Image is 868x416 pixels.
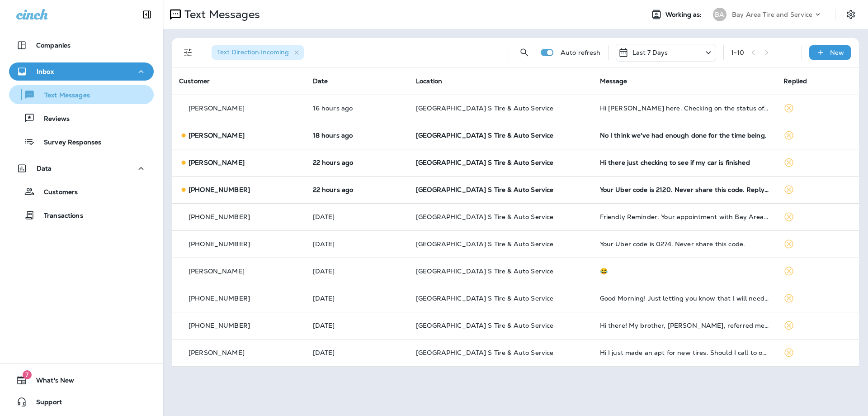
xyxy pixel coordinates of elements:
[713,8,726,21] div: BA
[189,159,245,166] p: [PERSON_NAME]
[9,159,154,177] button: Data
[35,115,70,124] p: Reviews
[313,268,401,275] p: Aug 10, 2025 10:02 AM
[9,393,154,411] button: Support
[35,212,83,220] p: Transactions
[36,42,71,49] p: Companies
[313,77,328,85] span: Date
[731,49,745,56] div: 1 - 10
[515,43,533,62] button: Search Messages
[783,77,807,85] span: Replied
[23,370,32,379] span: 7
[189,105,245,112] p: [PERSON_NAME]
[632,49,668,56] p: Last 7 Days
[313,159,401,166] p: Aug 14, 2025 10:47 AM
[843,6,859,23] button: Settings
[189,268,245,275] p: [PERSON_NAME]
[600,349,769,356] div: Hi I just made an apt for new tires. Should I call to order the specific tires I want?
[189,349,245,356] p: [PERSON_NAME]
[416,240,553,248] span: [GEOGRAPHIC_DATA] S Tire & Auto Service
[416,131,553,139] span: [GEOGRAPHIC_DATA] S Tire & Auto Service
[416,77,442,85] span: Location
[189,213,250,220] p: [PHONE_NUMBER]
[27,377,74,387] span: What's New
[179,77,210,85] span: Customer
[217,48,289,56] span: Text Direction : Incoming
[189,186,250,193] p: [PHONE_NUMBER]
[9,182,154,201] button: Customers
[416,294,553,302] span: [GEOGRAPHIC_DATA] S Tire & Auto Service
[9,371,154,389] button: 7What's New
[561,49,601,56] p: Auto refresh
[416,158,553,167] span: [GEOGRAPHIC_DATA] S Tire & Auto Service
[600,322,769,329] div: Hi there! My brother, Pat O’Neil, referred me to you for work on my 2012 Acura MDX. Would it be O...
[9,206,154,225] button: Transactions
[9,132,154,151] button: Survey Responses
[600,186,769,193] div: Your Uber code is 2120. Never share this code. Reply STOP ALL to unsubscribe.
[9,62,154,81] button: Inbox
[600,268,769,275] div: 😂
[181,8,260,21] p: Text Messages
[35,91,90,100] p: Text Messages
[416,186,553,194] span: [GEOGRAPHIC_DATA] S Tire & Auto Service
[600,159,769,166] div: Hi there just checking to see if my car is finished
[179,43,197,62] button: Filters
[189,240,250,248] p: [PHONE_NUMBER]
[665,11,704,19] span: Working as:
[35,139,101,147] p: Survey Responses
[313,349,401,356] p: Aug 6, 2025 12:02 PM
[9,36,154,54] button: Companies
[600,240,769,248] div: Your Uber code is 0274. Never share this code.
[600,132,769,139] div: No I think we've had enough done for the time being.
[212,45,304,60] div: Text Direction:Incoming
[313,213,401,220] p: Aug 14, 2025 07:32 AM
[313,295,401,302] p: Aug 10, 2025 08:20 AM
[416,321,553,330] span: [GEOGRAPHIC_DATA] S Tire & Auto Service
[313,132,401,139] p: Aug 14, 2025 02:57 PM
[37,68,54,75] p: Inbox
[416,213,553,221] span: [GEOGRAPHIC_DATA] S Tire & Auto Service
[600,77,627,85] span: Message
[830,49,844,56] p: New
[732,11,813,18] p: Bay Area Tire and Service
[416,349,553,357] span: [GEOGRAPHIC_DATA] S Tire & Auto Service
[189,132,245,139] p: [PERSON_NAME]
[313,105,401,112] p: Aug 14, 2025 04:20 PM
[134,5,160,24] button: Collapse Sidebar
[416,267,553,275] span: [GEOGRAPHIC_DATA] S Tire & Auto Service
[600,295,769,302] div: Good Morning! Just letting you know that I will need to reschedule my appointment tomorrow
[189,322,250,329] p: [PHONE_NUMBER]
[37,165,52,172] p: Data
[313,240,401,248] p: Aug 11, 2025 11:26 AM
[416,104,553,112] span: [GEOGRAPHIC_DATA] S Tire & Auto Service
[9,109,154,128] button: Reviews
[9,85,154,104] button: Text Messages
[313,186,401,193] p: Aug 14, 2025 10:29 AM
[600,105,769,112] div: Hi Chris Petrich here. Checking on the status of my Toyota Corolla. Thanks.
[313,322,401,329] p: Aug 8, 2025 09:31 AM
[35,188,78,197] p: Customers
[189,295,250,302] p: [PHONE_NUMBER]
[27,398,62,409] span: Support
[600,213,769,220] div: Friendly Reminder: Your appointment with Bay Area Tire & Service - Eldersburg is booked for Augus...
